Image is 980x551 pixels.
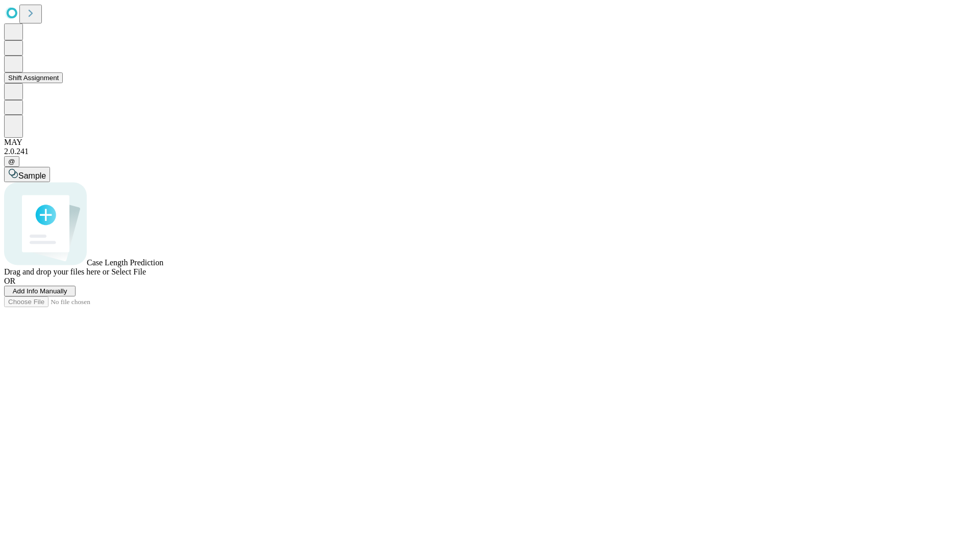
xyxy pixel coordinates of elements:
[4,267,109,276] span: Drag and drop your files here or
[4,167,50,182] button: Sample
[8,158,15,165] span: @
[18,171,46,180] span: Sample
[4,156,19,167] button: @
[4,277,15,285] span: OR
[4,138,976,147] div: MAY
[4,147,976,156] div: 2.0.241
[4,72,63,83] button: Shift Assignment
[4,286,76,296] button: Add Info Manually
[13,287,67,295] span: Add Info Manually
[111,267,146,276] span: Select File
[87,258,163,267] span: Case Length Prediction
